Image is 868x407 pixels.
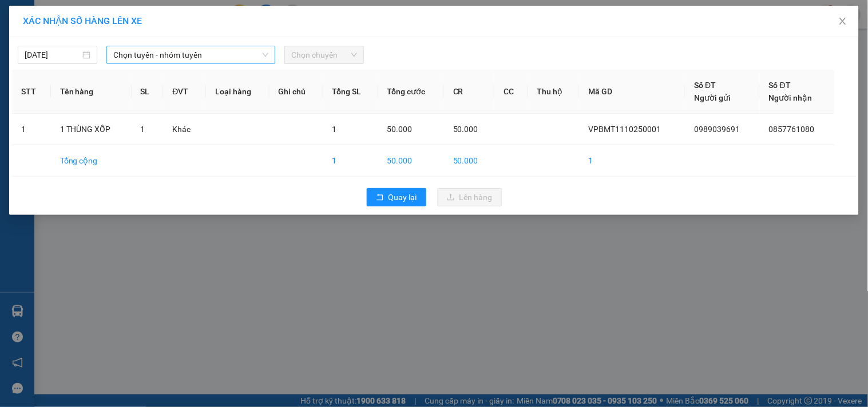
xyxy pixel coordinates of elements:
th: Tổng cước [378,70,444,114]
th: CR [444,70,495,114]
button: uploadLên hàng [438,188,502,206]
th: SL [132,70,164,114]
span: Người nhận [769,93,812,102]
td: 50.000 [444,145,495,177]
td: 1 THÙNG XỐP [51,114,132,145]
span: 0989039691 [695,125,740,134]
span: Số ĐT [695,81,716,90]
span: 50.000 [387,125,413,134]
button: Close [827,6,859,38]
th: CC [494,70,528,114]
th: Tổng SL [323,70,378,114]
span: rollback [376,193,384,202]
th: Loại hàng [206,70,269,114]
input: 11/10/2025 [25,49,80,61]
td: 50.000 [378,145,444,177]
span: 1 [332,125,336,134]
span: Quay lại [389,191,417,203]
span: 0857761080 [769,125,815,134]
span: VPBMT1110250001 [588,125,661,134]
span: down [262,51,269,58]
th: STT [12,70,51,114]
td: 1 [323,145,378,177]
td: 1 [12,114,51,145]
span: 50.000 [453,125,478,134]
span: Người gửi [695,93,731,102]
span: XÁC NHẬN SỐ HÀNG LÊN XE [23,15,142,26]
span: Chọn chuyến [291,46,357,63]
th: ĐVT [163,70,206,114]
span: 1 [141,125,145,134]
td: 1 [579,145,685,177]
td: Khác [163,114,206,145]
th: Thu hộ [528,70,580,114]
span: Chọn tuyến - nhóm tuyến [113,46,268,63]
span: close [838,17,847,26]
button: rollbackQuay lại [367,188,426,206]
span: Số ĐT [769,81,791,90]
th: Mã GD [579,70,685,114]
td: Tổng cộng [51,145,132,177]
th: Ghi chú [269,70,323,114]
th: Tên hàng [51,70,132,114]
